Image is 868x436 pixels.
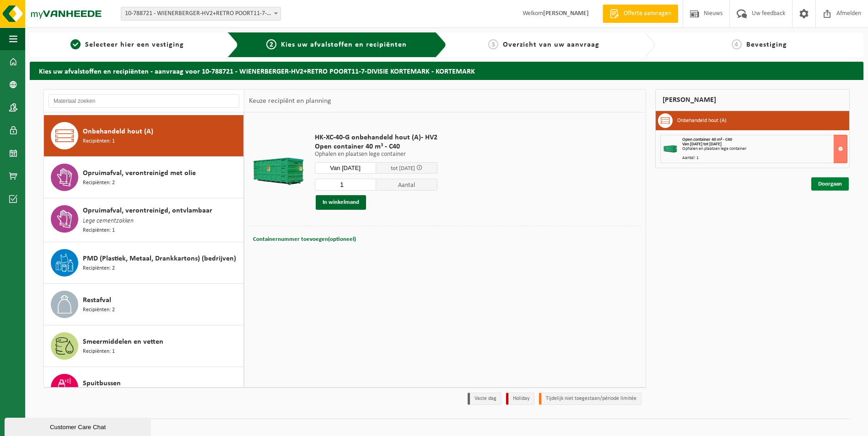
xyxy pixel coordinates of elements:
[44,325,244,367] button: Smeermiddelen en vetten Recipiënten: 1
[34,39,220,50] a: 1Selecteer hier een vestiging
[315,133,437,142] span: HK-XC-40-G onbehandeld hout (A)- HV2
[83,378,121,389] span: Spuitbussen
[44,157,244,198] button: Opruimafval, verontreinigd met olie Recipiënten: 2
[83,295,111,306] span: Restafval
[468,393,501,405] li: Vaste dag
[121,7,280,20] span: 10-788721 - WIENERBERGER-HV2+RETRO POORT11-7-DIVISIE KORTEMARK - KORTEMARK
[315,162,376,174] input: Selecteer datum
[44,115,244,157] button: Onbehandeld hout (A) Recipiënten: 1
[677,113,727,128] h3: Onbehandeld hout (A)
[682,142,722,147] strong: Van [DATE] tot [DATE]
[83,216,134,226] span: Lege cementzakken
[316,195,366,210] button: In winkelmand
[5,416,153,436] iframe: chat widget
[376,179,437,191] span: Aantal
[44,242,244,284] button: PMD (Plastiek, Metaal, Drankkartons) (bedrijven) Recipiënten: 2
[85,41,184,48] span: Selecteer hier een vestiging
[281,41,407,48] span: Kies uw afvalstoffen en recipiënten
[44,284,244,325] button: Restafval Recipiënten: 2
[70,39,81,49] span: 1
[44,367,244,409] button: Spuitbussen
[315,151,437,158] p: Ophalen en plaatsen lege container
[44,198,244,242] button: Opruimafval, verontreinigd, ontvlambaar Lege cementzakken Recipiënten: 1
[83,205,212,216] span: Opruimafval, verontreinigd, ontvlambaar
[266,39,276,49] span: 2
[83,126,153,137] span: Onbehandeld hout (A)
[83,347,115,356] span: Recipiënten: 1
[252,233,357,246] button: Containernummer toevoegen(optioneel)
[746,41,787,48] span: Bevestiging
[83,253,236,264] span: PMD (Plastiek, Metaal, Drankkartons) (bedrijven)
[732,39,742,49] span: 4
[83,168,196,179] span: Opruimafval, verontreinigd met olie
[603,5,678,23] a: Offerte aanvragen
[83,179,115,187] span: Recipiënten: 2
[391,165,415,171] span: tot [DATE]
[121,7,281,21] span: 10-788721 - WIENERBERGER-HV2+RETRO POORT11-7-DIVISIE KORTEMARK - KORTEMARK
[83,264,115,273] span: Recipiënten: 2
[543,10,589,17] strong: [PERSON_NAME]
[253,236,356,242] span: Containernummer toevoegen(optioneel)
[315,142,437,151] span: Open container 40 m³ - C40
[621,9,674,18] span: Offerte aanvragen
[244,90,336,112] div: Keuze recipiënt en planning
[83,306,115,314] span: Recipiënten: 2
[682,137,732,142] span: Open container 40 m³ - C40
[488,39,498,49] span: 3
[83,137,115,146] span: Recipiënten: 1
[682,156,847,160] div: Aantal: 1
[30,62,863,80] h2: Kies uw afvalstoffen en recipiënten - aanvraag voor 10-788721 - WIENERBERGER-HV2+RETRO POORT11-7-...
[49,94,239,108] input: Materiaal zoeken
[83,226,115,235] span: Recipiënten: 1
[506,393,534,405] li: Holiday
[682,147,847,151] div: Ophalen en plaatsen lege container
[503,41,599,48] span: Overzicht van uw aanvraag
[811,177,849,191] a: Doorgaan
[655,89,850,111] div: [PERSON_NAME]
[83,336,163,347] span: Smeermiddelen en vetten
[539,393,642,405] li: Tijdelijk niet toegestaan/période limitée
